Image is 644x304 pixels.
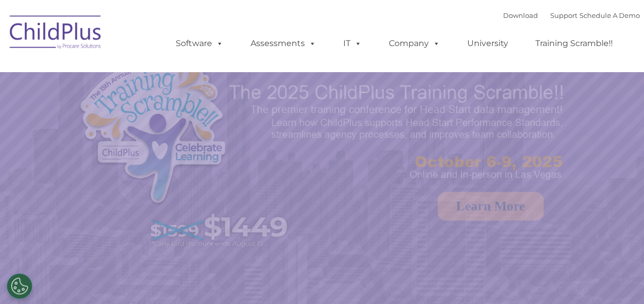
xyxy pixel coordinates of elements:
a: IT [333,33,372,54]
img: ChildPlus by Procare Solutions [5,8,107,59]
a: Company [379,33,450,54]
font: | [503,11,640,19]
a: Schedule A Demo [579,11,640,19]
a: Assessments [240,33,326,54]
a: Software [165,33,234,54]
a: Training Scramble!! [525,33,623,54]
a: Learn More [438,192,544,221]
a: Download [503,11,538,19]
a: Support [550,11,577,19]
a: University [457,33,518,54]
button: Cookies Settings [7,273,32,299]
